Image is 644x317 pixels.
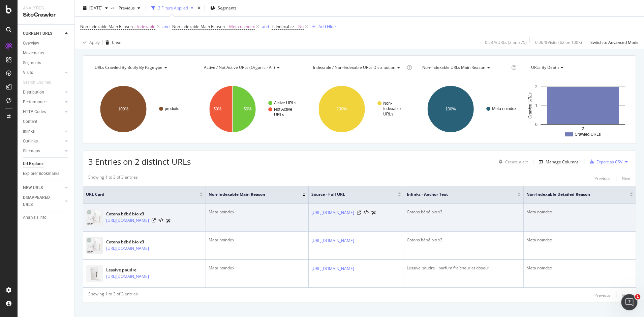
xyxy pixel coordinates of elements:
span: Non-Indexable URLs Main Reason [422,64,485,70]
h4: Indexable / Non-Indexable URLs Distribution [312,62,405,73]
a: Segments [23,59,70,67]
div: Url Explorer [23,160,44,167]
div: NEW URLS [23,184,43,191]
div: Inlinks [23,128,35,135]
text: URLs [383,112,393,116]
a: Visit Online Page [152,218,156,222]
div: Next [622,176,631,181]
div: A chart. [88,80,194,138]
div: DISAPPEARED URLS [23,194,57,208]
a: Url Explorer [23,160,70,167]
iframe: Intercom live chat [621,294,637,310]
text: 50% [213,107,221,111]
svg: A chart. [416,80,521,138]
div: Sitemaps [23,148,40,155]
span: Inlinks - Anchor Text [407,191,507,197]
div: Manage Columns [546,159,579,165]
a: DISAPPEARED URLS [23,194,63,208]
div: Create alert [505,159,528,165]
button: [DATE] [80,3,111,14]
div: Showing 1 to 3 of 3 entries [88,291,138,299]
span: Active / Not Active URLs (organic - all) [204,64,275,70]
text: Crawled URLs [575,132,601,137]
div: Content [23,118,37,125]
text: 2 [535,84,538,89]
div: Explorer Bookmarks [23,170,59,177]
span: = [226,24,228,29]
div: Lessive poudre - parfum fraîcheur et doseur [407,265,521,271]
span: Segments [218,5,237,11]
a: Explorer Bookmarks [23,170,70,177]
div: Meta noindex [209,265,306,271]
div: Cotons bébé bio x3 [106,239,171,245]
button: Apply [80,37,100,48]
div: Meta noindex [526,237,633,243]
span: Indexable [137,22,155,31]
text: produits [165,106,179,111]
div: Showing 1 to 3 of 3 entries [88,174,138,182]
div: Previous [594,292,611,298]
a: AI Url Details [166,217,171,224]
div: and [262,24,269,29]
span: URL Card [86,191,198,197]
svg: A chart. [307,80,412,138]
text: URLs [274,112,284,117]
a: Performance [23,99,63,106]
button: 3 Filters Applied [149,3,196,14]
button: Previous [594,174,611,182]
div: Previous [594,176,611,181]
button: Next [622,291,631,299]
text: Meta noindex [492,106,516,111]
div: Distribution [23,89,44,96]
span: Previous [116,5,135,11]
a: CURRENT URLS [23,30,63,37]
div: 0.53 % URLs ( 2 on 375 ) [485,39,527,45]
button: Create alert [496,156,528,167]
div: A chart. [525,80,631,138]
div: Analysis Info [23,214,47,221]
div: times [196,5,202,11]
div: HTTP Codes [23,108,46,115]
div: Export as CSV [596,159,622,165]
button: Manage Columns [536,158,579,166]
div: Meta noindex [209,209,306,215]
div: Next [622,292,631,298]
div: Clear [112,39,122,45]
text: 0 [535,122,538,127]
a: Inlinks [23,128,63,135]
div: Add Filter [318,24,336,29]
a: NEW URLS [23,184,63,191]
span: Indexable / Non-Indexable URLs distribution [313,64,395,70]
span: Non-Indexable Main Reason [172,24,225,29]
button: Clear [103,37,122,48]
text: Active URLs [274,101,296,105]
span: 1 [635,294,640,299]
h4: Non-Indexable URLs Main Reason [421,62,510,73]
div: Cotons bébé bio x3 [106,211,171,217]
button: View HTML Source [158,218,163,223]
div: CURRENT URLS [23,30,52,37]
a: [URL][DOMAIN_NAME] [311,237,354,244]
button: Previous [594,291,611,299]
a: [URL][DOMAIN_NAME] [106,245,149,252]
text: 50% [243,107,251,111]
div: Segments [23,59,41,67]
div: Meta noindex [526,209,633,215]
a: Visit Online Page [357,211,361,215]
text: 100% [446,107,456,111]
div: Cotons bébé bio x3 [407,237,521,243]
a: [URL][DOMAIN_NAME] [106,273,149,280]
div: Movements [23,50,44,57]
div: Meta noindex [526,265,633,271]
a: Outlinks [23,138,63,145]
button: Export as CSV [587,156,622,167]
div: Lessive poudre [106,267,171,273]
span: 2025 Aug. 31st [89,5,102,11]
a: Sitemaps [23,148,63,155]
div: SiteCrawler [23,11,69,19]
div: 3 Filters Applied [158,5,188,11]
img: main image [86,209,103,226]
span: URLs by Depth [531,64,559,70]
span: Non-Indexable Main Reason [80,24,133,29]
